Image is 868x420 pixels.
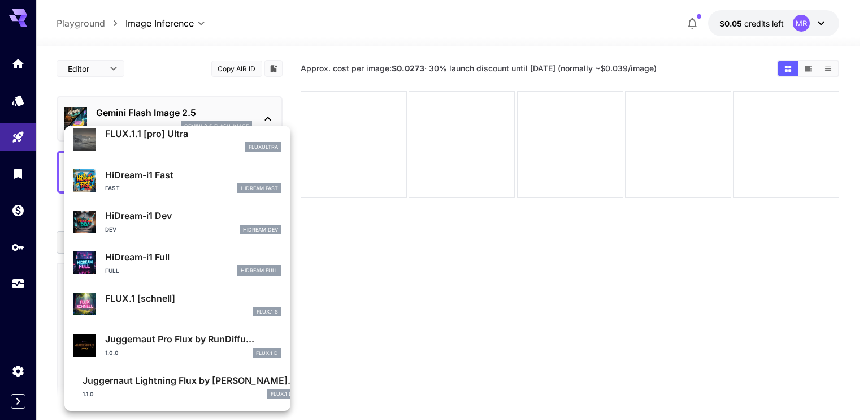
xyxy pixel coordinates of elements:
[105,250,281,264] p: HiDream-i1 Full
[105,127,281,140] p: FLUX.1.1 [pro] Ultra
[73,328,281,362] div: Juggernaut Pro Flux by RunDiffu...1.0.0FLUX.1 D
[73,246,281,280] div: HiDream-i1 FullFullHiDream Full
[105,332,281,346] p: Juggernaut Pro Flux by RunDiffu...
[83,390,94,398] p: 1.1.0
[105,349,119,357] p: 1.0.0
[73,369,281,404] div: Juggernaut Lightning Flux by [PERSON_NAME]...1.1.0FLUX.1 D
[73,287,281,322] div: FLUX.1 [schnell]FLUX.1 S
[249,143,278,151] p: fluxultra
[241,267,278,275] p: HiDream Full
[105,184,120,192] p: Fast
[105,267,119,275] p: Full
[105,225,116,234] p: Dev
[241,185,278,192] p: HiDream Fast
[73,204,281,239] div: HiDream-i1 DevDevHiDream Dev
[73,122,281,157] div: FLUX.1.1 [pro] Ultrafluxultra
[83,374,296,387] p: Juggernaut Lightning Flux by [PERSON_NAME]...
[256,349,278,357] p: FLUX.1 D
[73,164,281,198] div: HiDream-i1 FastFastHiDream Fast
[105,168,281,182] p: HiDream-i1 Fast
[257,308,278,316] p: FLUX.1 S
[271,390,293,398] p: FLUX.1 D
[105,209,281,222] p: HiDream-i1 Dev
[105,292,281,305] p: FLUX.1 [schnell]
[243,226,278,234] p: HiDream Dev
